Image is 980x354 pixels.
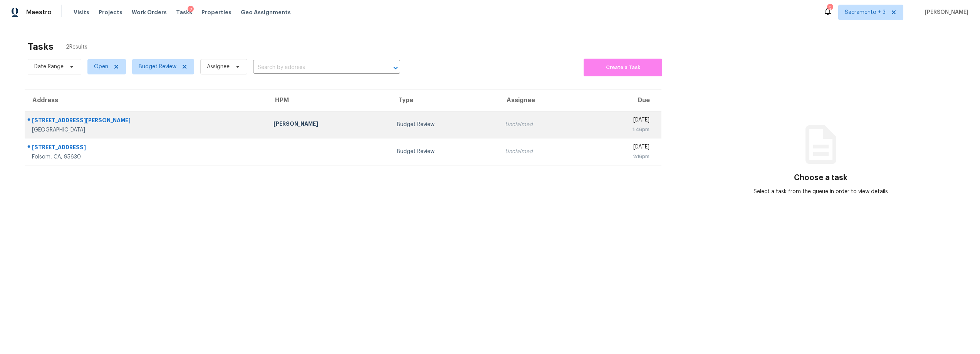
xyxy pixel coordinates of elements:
[32,143,261,153] div: [STREET_ADDRESS]
[139,63,176,71] span: Budget Review
[66,43,87,51] span: 2 Results
[390,62,401,73] button: Open
[26,8,52,16] span: Maestro
[32,116,261,126] div: [STREET_ADDRESS][PERSON_NAME]
[499,89,586,111] th: Assignee
[188,6,194,13] div: 2
[794,174,847,182] h3: Choose a task
[28,43,54,51] h2: Tasks
[99,8,123,16] span: Projects
[132,8,167,16] span: Work Orders
[253,62,379,74] input: Search by address
[94,63,108,71] span: Open
[241,8,291,16] span: Geo Assignments
[274,120,384,130] div: [PERSON_NAME]
[207,63,230,71] span: Assignee
[587,63,658,72] span: Create a Task
[74,8,89,16] span: Visits
[845,8,886,16] span: Sacramento + 3
[592,143,649,153] div: [DATE]
[267,89,391,111] th: HPM
[922,8,968,16] span: [PERSON_NAME]
[586,89,661,111] th: Due
[176,10,192,15] span: Tasks
[592,116,649,126] div: [DATE]
[32,153,261,161] div: Folsom, CA, 95630
[505,121,579,128] div: Unclaimed
[201,8,232,16] span: Properties
[827,5,832,12] div: 5
[25,89,267,111] th: Address
[592,126,649,133] div: 1:46pm
[32,126,261,134] div: [GEOGRAPHIC_DATA]
[397,148,493,155] div: Budget Review
[747,188,894,196] div: Select a task from the queue in order to view details
[592,153,649,160] div: 2:16pm
[505,148,579,155] div: Unclaimed
[397,121,493,128] div: Budget Review
[391,89,499,111] th: Type
[584,59,662,76] button: Create a Task
[34,63,64,71] span: Date Range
